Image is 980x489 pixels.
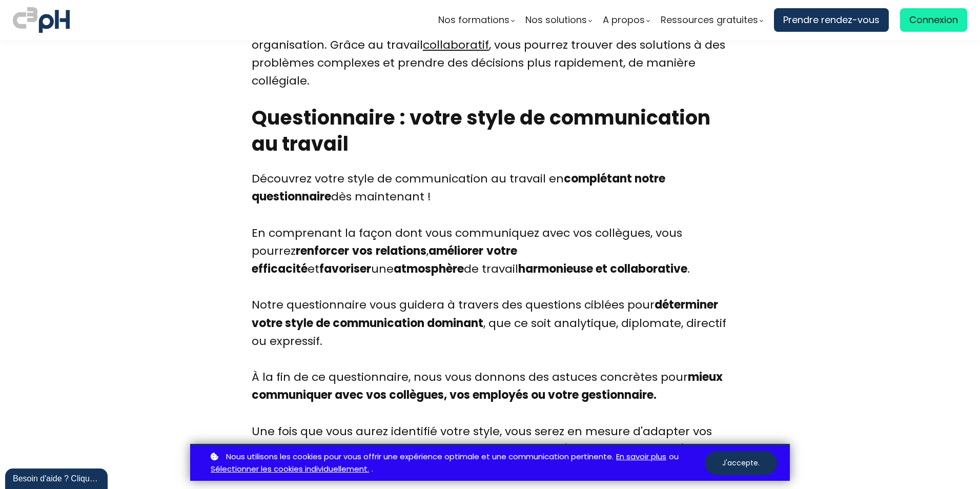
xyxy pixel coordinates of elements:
b: atmosphère [394,261,464,277]
b: votre [486,243,517,259]
span: Connexion [909,12,958,28]
a: Prendre rendez-vous [774,8,889,32]
span: Ressources gratuites [661,12,758,28]
a: En savoir plus [616,451,666,463]
b: déterminer votre style de communication dominant [252,297,718,331]
img: logo C3PH [13,5,70,35]
a: Sélectionner les cookies individuellement. [211,463,369,476]
a: Connexion [900,8,967,32]
iframe: chat widget [5,466,110,489]
b: améliorer [428,243,483,259]
p: ou . [208,451,705,476]
span: Nos formations [438,12,509,28]
span: Prendre rendez-vous [783,12,880,28]
b: harmonieuse et collaborative [518,261,687,277]
span: Nos solutions [525,12,587,28]
b: favoriser [319,261,371,277]
b: vos [352,243,373,259]
h2: Questionnaire : votre style de communication au travail [252,105,728,157]
b: efficacité [252,261,308,277]
a: collaboratif [423,37,489,53]
span: Nous utilisons les cookies pour vous offrir une expérience optimale et une communication pertinente. [226,451,614,463]
b: relations [376,243,426,259]
button: J'accepte. [705,451,777,475]
b: renforcer [296,243,349,259]
span: A propos [603,12,645,28]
